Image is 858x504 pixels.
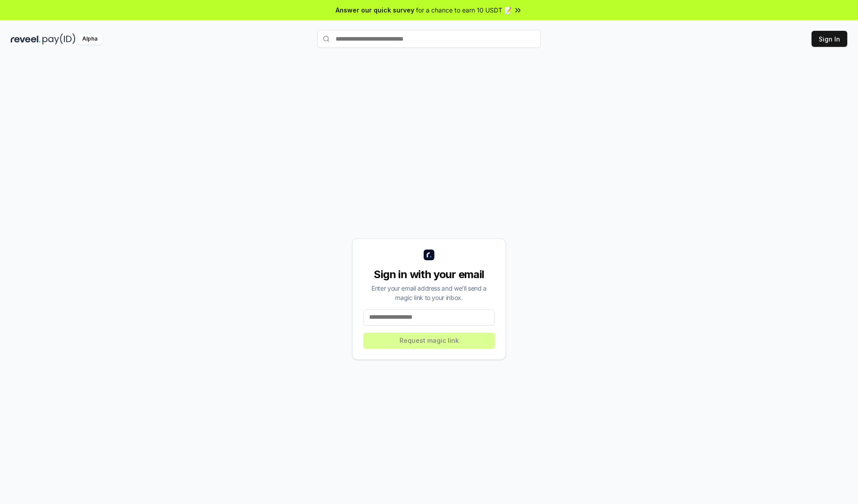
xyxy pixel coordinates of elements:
span: Answer our quick survey [336,5,414,15]
div: Enter your email address and we’ll send a magic link to your inbox. [363,283,495,302]
span: for a chance to earn 10 USDT 📝 [416,5,512,15]
button: Sign In [812,31,847,47]
img: logo_small [424,250,434,260]
div: Alpha [77,33,102,45]
img: pay_id [42,33,76,45]
img: reveel_dark [11,33,41,45]
div: Sign in with your email [363,267,495,282]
